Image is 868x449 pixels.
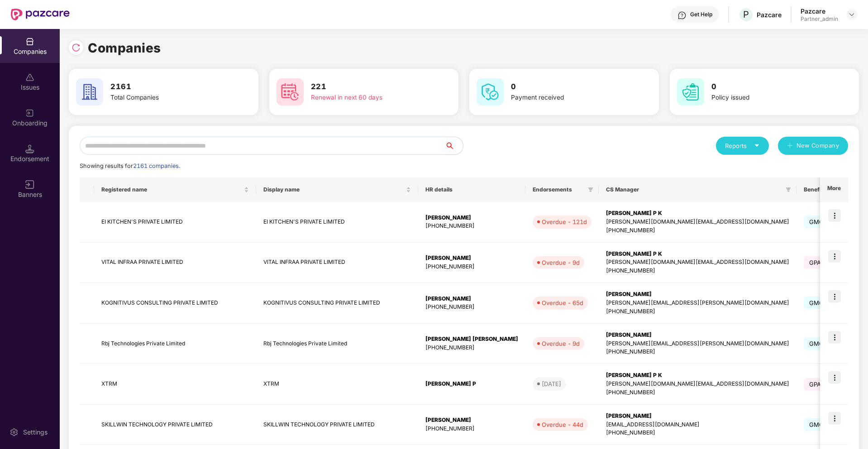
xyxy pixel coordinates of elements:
div: Pazcare [757,10,782,19]
div: [PERSON_NAME] [425,214,518,222]
td: KOGNITIVUS CONSULTING PRIVATE LIMITED [94,283,256,324]
div: [PERSON_NAME] P K [606,371,789,380]
span: filter [784,184,793,195]
div: [PHONE_NUMBER] [425,425,518,433]
div: Pazcare [801,7,838,15]
div: Renewal in next 60 days [311,93,425,103]
span: GMC [804,296,830,309]
span: Display name [263,186,404,193]
div: [PHONE_NUMBER] [425,222,518,230]
td: SKILLWIN TECHNOLOGY PRIVATE LIMITED [256,405,418,445]
td: SKILLWIN TECHNOLOGY PRIVATE LIMITED [94,405,256,445]
div: [PERSON_NAME] [425,295,518,303]
div: [PHONE_NUMBER] [606,388,789,397]
img: svg+xml;base64,PHN2ZyB4bWxucz0iaHR0cDovL3d3dy53My5vcmcvMjAwMC9zdmciIHdpZHRoPSI2MCIgaGVpZ2h0PSI2MC... [477,78,504,105]
div: Overdue - 9d [542,339,580,348]
div: Policy issued [711,93,825,103]
div: [PERSON_NAME][EMAIL_ADDRESS][PERSON_NAME][DOMAIN_NAME] [606,299,789,307]
div: [PERSON_NAME] P K [606,250,789,258]
div: [DATE] [542,379,561,388]
td: XTRM [256,364,418,405]
h3: 0 [511,81,625,93]
button: search [444,137,463,155]
h3: 221 [311,81,425,93]
span: CS Manager [606,186,782,193]
img: svg+xml;base64,PHN2ZyBpZD0iSGVscC0zMngzMiIgeG1sbnM9Imh0dHA6Ly93d3cudzMub3JnLzIwMDAvc3ZnIiB3aWR0aD... [677,11,687,20]
div: [PERSON_NAME][DOMAIN_NAME][EMAIL_ADDRESS][DOMAIN_NAME] [606,218,789,226]
img: icon [828,250,841,263]
div: [PHONE_NUMBER] [606,267,789,275]
span: P [743,9,749,20]
div: [PHONE_NUMBER] [425,303,518,311]
div: Payment received [511,93,625,103]
td: KOGNITIVUS CONSULTING PRIVATE LIMITED [256,283,418,324]
img: svg+xml;base64,PHN2ZyB3aWR0aD0iMjAiIGhlaWdodD0iMjAiIHZpZXdCb3g9IjAgMCAyMCAyMCIgZmlsbD0ibm9uZSIgeG... [25,109,34,118]
th: Display name [256,177,418,202]
th: Registered name [94,177,256,202]
span: search [444,142,463,149]
div: [PERSON_NAME][DOMAIN_NAME][EMAIL_ADDRESS][DOMAIN_NAME] [606,258,789,267]
div: [PERSON_NAME][DOMAIN_NAME][EMAIL_ADDRESS][DOMAIN_NAME] [606,380,789,388]
span: 2161 companies. [133,162,180,169]
img: svg+xml;base64,PHN2ZyB4bWxucz0iaHR0cDovL3d3dy53My5vcmcvMjAwMC9zdmciIHdpZHRoPSI2MCIgaGVpZ2h0PSI2MC... [76,78,103,105]
td: VITAL INFRAA PRIVATE LIMITED [94,243,256,283]
span: GMC [804,215,830,228]
span: GMC [804,418,830,431]
h3: 0 [711,81,825,93]
div: [PHONE_NUMBER] [606,307,789,316]
div: [PERSON_NAME] [606,331,789,339]
div: Partner_admin [801,15,838,23]
div: [PHONE_NUMBER] [425,344,518,352]
th: HR details [418,177,525,202]
h3: 2161 [110,81,224,93]
span: GPA [804,256,827,269]
div: Reports [725,141,760,150]
span: GMC [804,337,830,350]
img: icon [828,290,841,303]
span: Endorsements [533,186,584,193]
div: Overdue - 44d [542,420,583,429]
div: [PERSON_NAME] P K [606,209,789,218]
div: [PERSON_NAME] [606,290,789,299]
img: icon [828,371,841,384]
td: Rbj Technologies Private Limited [256,324,418,364]
span: Registered name [101,186,242,193]
td: VITAL INFRAA PRIVATE LIMITED [256,243,418,283]
img: svg+xml;base64,PHN2ZyBpZD0iRHJvcGRvd24tMzJ4MzIiIHhtbG5zPSJodHRwOi8vd3d3LnczLm9yZy8yMDAwL3N2ZyIgd2... [848,11,855,18]
td: Rbj Technologies Private Limited [94,324,256,364]
img: svg+xml;base64,PHN2ZyBpZD0iUmVsb2FkLTMyeDMyIiB4bWxucz0iaHR0cDovL3d3dy53My5vcmcvMjAwMC9zdmciIHdpZH... [72,43,81,52]
span: GPA [804,378,827,391]
div: [PHONE_NUMBER] [606,348,789,356]
td: EI KITCHEN'S PRIVATE LIMITED [94,202,256,243]
span: plus [787,143,793,150]
img: icon [828,331,841,344]
img: svg+xml;base64,PHN2ZyBpZD0iSXNzdWVzX2Rpc2FibGVkIiB4bWxucz0iaHR0cDovL3d3dy53My5vcmcvMjAwMC9zdmciIH... [25,73,34,82]
span: Showing results for [80,162,180,169]
span: caret-down [754,143,760,148]
div: [EMAIL_ADDRESS][DOMAIN_NAME] [606,420,789,429]
div: [PHONE_NUMBER] [425,263,518,271]
div: Get Help [690,11,712,18]
img: icon [828,412,841,425]
div: [PERSON_NAME] [PERSON_NAME] [425,335,518,344]
img: New Pazcare Logo [11,9,70,20]
div: Settings [20,428,50,437]
img: svg+xml;base64,PHN2ZyBpZD0iQ29tcGFuaWVzIiB4bWxucz0iaHR0cDovL3d3dy53My5vcmcvMjAwMC9zdmciIHdpZHRoPS... [25,37,34,46]
div: [PHONE_NUMBER] [606,226,789,235]
img: svg+xml;base64,PHN2ZyB4bWxucz0iaHR0cDovL3d3dy53My5vcmcvMjAwMC9zdmciIHdpZHRoPSI2MCIgaGVpZ2h0PSI2MC... [677,78,704,105]
div: Overdue - 121d [542,217,587,226]
span: filter [588,187,593,192]
div: Overdue - 65d [542,298,583,307]
div: [PERSON_NAME][EMAIL_ADDRESS][PERSON_NAME][DOMAIN_NAME] [606,339,789,348]
th: More [820,177,848,202]
img: svg+xml;base64,PHN2ZyB3aWR0aD0iMTYiIGhlaWdodD0iMTYiIHZpZXdCb3g9IjAgMCAxNiAxNiIgZmlsbD0ibm9uZSIgeG... [25,180,34,189]
div: [PERSON_NAME] [425,254,518,263]
span: filter [586,184,595,195]
img: svg+xml;base64,PHN2ZyBpZD0iU2V0dGluZy0yMHgyMCIgeG1sbnM9Imh0dHA6Ly93d3cudzMub3JnLzIwMDAvc3ZnIiB3aW... [10,428,19,437]
h1: Companies [88,38,161,58]
div: [PHONE_NUMBER] [606,429,789,437]
td: XTRM [94,364,256,405]
img: icon [828,209,841,222]
div: [PERSON_NAME] P [425,380,518,388]
img: svg+xml;base64,PHN2ZyB3aWR0aD0iMTQuNSIgaGVpZ2h0PSIxNC41IiB2aWV3Qm94PSIwIDAgMTYgMTYiIGZpbGw9Im5vbm... [25,144,34,153]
